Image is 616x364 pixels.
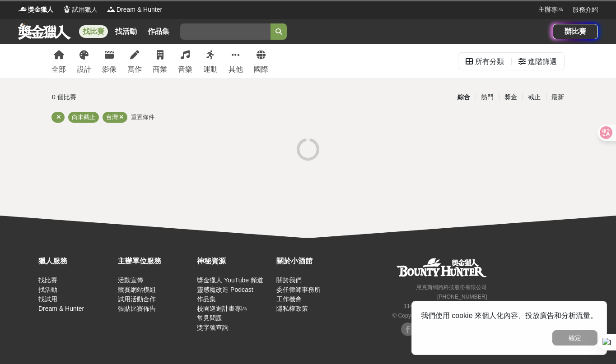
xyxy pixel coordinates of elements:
a: Logo試用獵人 [62,5,98,14]
a: 張貼比賽佈告 [118,305,156,312]
div: 運動 [203,64,218,75]
a: 作品集 [197,295,216,303]
a: 主辦專區 [538,5,564,14]
a: 常見問題 [197,314,222,322]
div: 熱門 [476,89,499,105]
a: 寫作 [127,44,142,78]
span: 重置條件 [131,114,154,120]
a: 委任律師事務所 [276,286,321,293]
div: 影像 [102,64,117,75]
a: 音樂 [178,44,192,78]
div: 關於小酒館 [276,256,351,267]
div: 獎金 [499,89,523,105]
div: 商業 [153,64,167,75]
a: 活動宣傳 [118,276,143,284]
a: 全部 [51,44,66,78]
a: 找比賽 [79,25,108,38]
small: © Copyright 2025 . All Rights Reserved. [392,313,487,319]
a: 獎金獵人 YouTube 頻道 [197,276,263,284]
a: 競賽網站模組 [118,286,156,293]
small: 11494 [STREET_ADDRESS] 3 樓 [404,303,487,309]
span: 試用獵人 [72,5,98,14]
img: Logo [62,5,71,14]
a: 獎字號查詢 [197,324,229,331]
small: 恩克斯網路科技股份有限公司 [416,284,487,290]
img: Logo [107,5,116,14]
div: 設計 [77,64,91,75]
a: 隱私權政策 [276,305,308,312]
div: 截止 [523,89,546,105]
div: 全部 [51,64,66,75]
a: 工作機會 [276,295,302,303]
span: 獎金獵人 [28,5,53,14]
a: 作品集 [144,25,173,38]
a: 找活動 [112,25,140,38]
a: 關於我們 [276,276,302,284]
img: Facebook [401,323,415,336]
div: 音樂 [178,64,192,75]
a: 找試用 [38,295,57,303]
div: 進階篩選 [528,53,557,71]
small: [PHONE_NUMBER] [437,294,487,300]
a: 服務介紹 [573,5,598,14]
span: 我們使用 cookie 來個人化內容、投放廣告和分析流量。 [421,312,597,319]
a: 試用活動合作 [118,295,156,303]
div: 主辦單位服務 [118,256,193,267]
a: 找活動 [38,286,57,293]
a: 靈感魔改造 Podcast [197,286,253,293]
a: 其他 [229,44,243,78]
span: 尚未截止 [72,114,95,120]
img: Logo [18,5,27,14]
button: 確定 [552,330,597,346]
span: Dream & Hunter [117,5,162,14]
div: 0 個比賽 [52,89,222,105]
div: 綜合 [452,89,476,105]
a: Logo獎金獵人 [18,5,53,14]
div: 所有分類 [475,53,504,71]
a: 辦比賽 [553,24,598,39]
a: 國際 [254,44,268,78]
div: 獵人服務 [38,256,113,267]
a: 運動 [203,44,218,78]
a: 商業 [153,44,167,78]
a: Dream & Hunter [38,305,84,312]
div: 國際 [254,64,268,75]
a: 校園巡迴計畫專區 [197,305,247,312]
a: 設計 [77,44,91,78]
a: 找比賽 [38,276,57,284]
div: 神秘資源 [197,256,272,267]
span: 台灣 [106,114,118,120]
div: 寫作 [127,64,142,75]
div: 最新 [546,89,569,105]
div: 其他 [229,64,243,75]
a: 影像 [102,44,117,78]
a: LogoDream & Hunter [107,5,162,14]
